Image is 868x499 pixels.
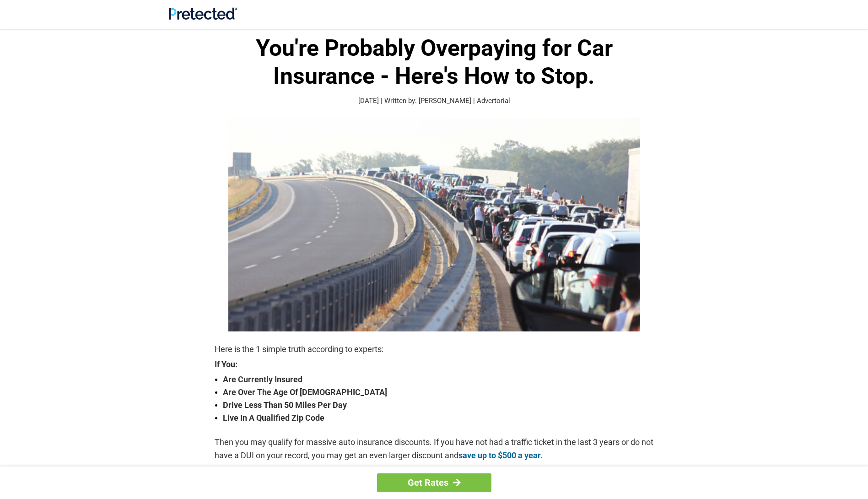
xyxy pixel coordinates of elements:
h1: You're Probably Overpaying for Car Insurance - Here's How to Stop. [215,34,654,90]
p: [DATE] | Written by: [PERSON_NAME] | Advertorial [215,96,654,106]
a: save up to $500 a year. [458,450,543,460]
a: Site Logo [169,13,237,22]
a: Get Rates [377,473,491,492]
strong: If You: [215,360,654,369]
strong: Live In A Qualified Zip Code [223,412,654,424]
strong: Are Over The Age Of [DEMOGRAPHIC_DATA] [223,386,654,399]
strong: Drive Less Than 50 Miles Per Day [223,399,654,412]
p: Here is the 1 simple truth according to experts: [215,343,654,356]
p: Then you may qualify for massive auto insurance discounts. If you have not had a traffic ticket i... [215,436,654,461]
img: Site Logo [169,7,237,20]
strong: Are Currently Insured [223,373,654,386]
